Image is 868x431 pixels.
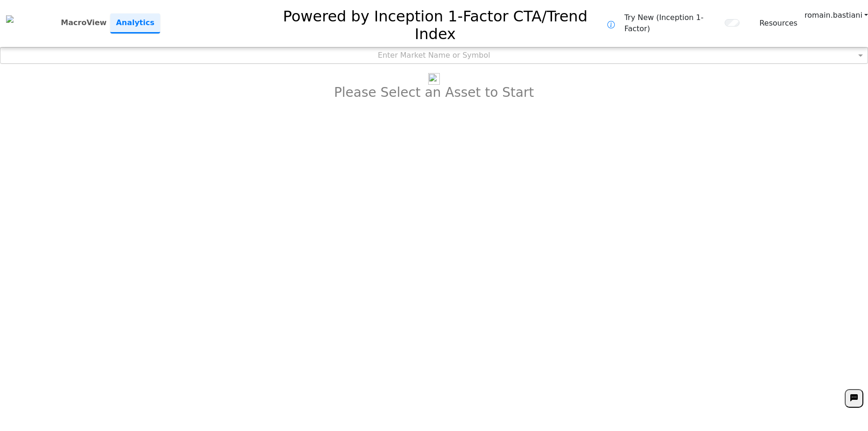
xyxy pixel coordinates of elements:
span: Try New (Inception 1-Factor) [624,12,720,34]
img: logo%20black.png [6,15,13,23]
img: bar-chart.png [428,73,440,85]
a: MacroView [57,13,110,32]
a: Resources [760,18,798,29]
a: romain.bastiani [804,10,868,21]
h2: Powered by Inception 1-Factor CTA/Trend Index [263,4,608,43]
a: Analytics [110,13,160,34]
div: Enter Market Name or Symbol [0,47,868,63]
